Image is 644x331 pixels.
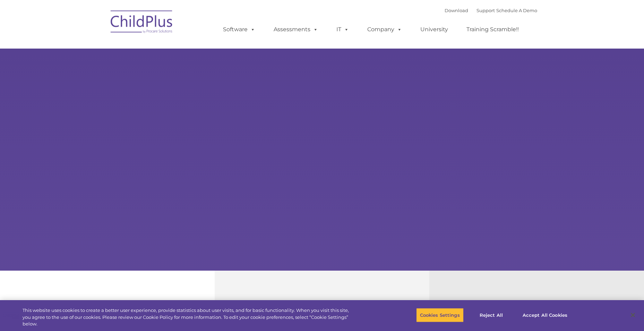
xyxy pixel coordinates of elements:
div: This website uses cookies to create a better user experience, provide statistics about user visit... [23,307,354,328]
a: Schedule A Demo [496,8,537,13]
a: Download [445,8,468,13]
a: Training Scramble!! [460,23,526,36]
a: IT [329,23,356,36]
button: Accept All Cookies [519,308,571,322]
a: Software [216,23,262,36]
a: Support [476,8,495,13]
button: Cookies Settings [416,308,464,322]
button: Close [625,307,641,323]
a: Company [360,23,409,36]
button: Reject All [470,308,513,322]
font: | [445,8,537,13]
img: ChildPlus by Procare Solutions [107,6,177,40]
a: Assessments [267,23,325,36]
a: University [413,23,455,36]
